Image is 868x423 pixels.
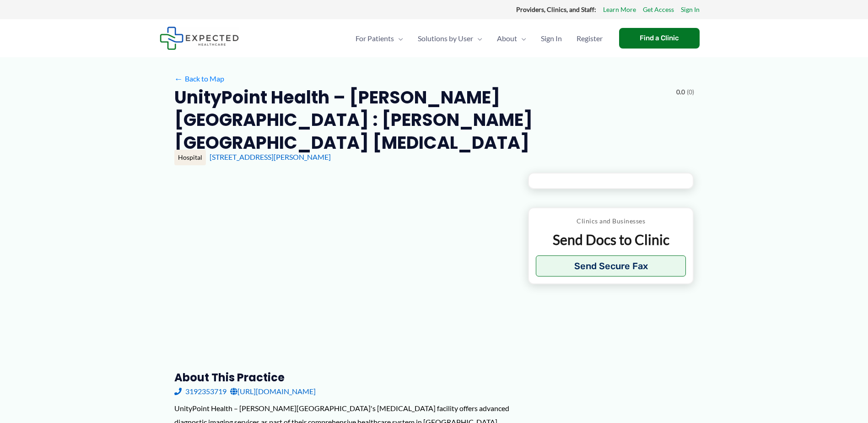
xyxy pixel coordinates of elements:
h3: About this practice [174,370,513,385]
a: AboutMenu Toggle [490,22,534,54]
a: Find a Clinic [619,28,700,49]
a: 3192353719 [174,385,226,398]
span: Solutions by User [418,22,473,54]
a: [STREET_ADDRESS][PERSON_NAME] [210,152,331,161]
strong: Providers, Clinics, and Staff: [516,5,596,13]
h2: UnityPoint Health – [PERSON_NAME][GEOGRAPHIC_DATA] : [PERSON_NAME][GEOGRAPHIC_DATA] [MEDICAL_DATA] [174,86,669,154]
span: (0) [687,86,694,98]
img: Expected Healthcare Logo - side, dark font, small [160,27,239,50]
div: Hospital [174,150,206,165]
p: Send Docs to Clinic [536,231,686,249]
a: Sign In [681,4,700,16]
button: Send Secure Fax [536,255,686,277]
a: [URL][DOMAIN_NAME] [230,385,316,398]
span: ← [174,74,183,83]
span: Menu Toggle [394,22,403,54]
a: Solutions by UserMenu Toggle [410,22,490,54]
span: Register [577,22,603,54]
span: Menu Toggle [473,22,482,54]
nav: Primary Site Navigation [348,22,610,54]
span: For Patients [356,22,394,54]
a: Sign In [534,22,569,54]
span: About [497,22,517,54]
span: Sign In [541,22,562,54]
a: For PatientsMenu Toggle [348,22,410,54]
a: Get Access [643,4,674,16]
span: Menu Toggle [517,22,526,54]
a: Learn More [603,4,636,16]
a: Register [569,22,610,54]
span: 0.0 [676,86,685,98]
a: ←Back to Map [174,72,224,86]
p: Clinics and Businesses [536,215,686,227]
